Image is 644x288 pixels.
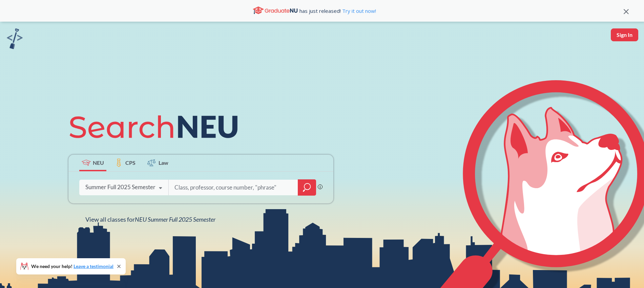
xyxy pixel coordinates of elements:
span: NEU Summer Full 2025 Semester [135,216,215,223]
a: Try it out now! [341,7,376,14]
span: View all classes for [85,216,215,223]
a: sandbox logo [7,28,23,51]
div: magnifying glass [298,179,316,196]
input: Class, professor, course number, "phrase" [174,180,293,195]
button: Sign In [611,28,638,41]
span: Law [159,159,168,167]
span: We need your help! [31,264,113,269]
img: sandbox logo [7,28,23,49]
span: NEU [93,159,104,167]
a: Leave a testimonial [74,263,113,269]
div: Summer Full 2025 Semester [85,183,155,191]
span: has just released! [299,7,376,15]
svg: magnifying glass [303,183,311,192]
span: CPS [125,159,136,167]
